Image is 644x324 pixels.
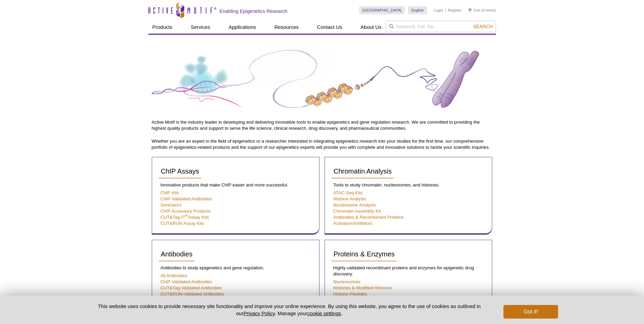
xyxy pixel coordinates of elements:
a: About Us [356,21,386,34]
a: Services [187,21,215,34]
a: CUT&RUN-Validated Antibodies [161,291,224,296]
a: ChIP-Validated Antibodies [161,196,212,201]
span: ChIP Assays [161,167,199,175]
p: Highly validated recombinant proteins and enzymes for epigenetic drug discovery. [332,265,485,277]
button: cookie settings [307,310,341,316]
button: Got it! [503,305,558,319]
button: Search [471,23,495,30]
input: Keyword, Cat. No. [386,21,496,32]
a: Nucleosome Analysis [333,202,376,208]
span: Proteins & Enzymes [334,250,395,258]
img: Product Guide [152,41,493,118]
a: CUT&RUN Assay Kits [161,221,204,226]
a: Nucleosomes [333,279,361,284]
a: Privacy Policy [243,310,275,316]
a: Proteins & Enzymes [332,247,397,262]
a: CUT&Tag-Validated Antibodies [161,285,222,290]
a: ChIP Assays [159,164,201,179]
a: CUT&Tag-IT®Assay Kits [161,215,209,220]
a: English [408,6,427,14]
a: ChIP Accessory Products [161,209,211,214]
a: Resources [270,21,303,34]
p: This website uses cookies to provide necessary site functionality and improve your online experie... [86,303,493,317]
sup: ® [185,214,188,218]
a: Contact Us [313,21,346,34]
a: Antibodies & Recombinant Proteins [333,215,404,220]
a: Histone Peptides [333,291,367,296]
a: Histones & Modified Histones [333,285,392,290]
a: ATAC-Seq Kits [333,190,363,195]
a: Login [434,8,443,13]
a: Chromatin Analysis [332,164,394,179]
p: Antibodies to study epigenetics and gene regulation. [159,265,312,271]
img: Your Cart [468,8,472,12]
a: Activators/Inhibitors [333,221,372,226]
li: | [445,6,446,14]
a: All Antibodies [161,273,187,278]
p: Innovative products that make ChIP easier and more successful. [159,182,312,188]
a: [GEOGRAPHIC_DATA] [359,6,405,14]
h2: Enabling Epigenetics Research [220,8,288,14]
a: Antibodies [159,247,195,262]
a: Applications [224,21,260,34]
a: Histone Analysis [333,196,366,201]
a: Sonicators [161,202,182,208]
a: Chromatin Assembly Kit [333,209,381,214]
a: Register [448,8,462,13]
p: Whether you are an expert in the field of epigenetics or a researcher interested in integrating e... [152,138,493,150]
p: Tools to study chromatin, nucleosomes, and histones. [332,182,485,188]
span: Chromatin Analysis [334,167,392,175]
span: Antibodies [161,250,192,258]
a: Cart [468,8,480,13]
span: Search [473,24,493,29]
a: Products [148,21,177,34]
a: ChIP Kits [161,190,179,195]
p: Active Motif is the industry leader in developing and delivering innovative tools to enable epige... [152,119,493,131]
a: ChIP-Validated Antibodies [161,279,212,284]
li: (0 items) [468,6,496,14]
